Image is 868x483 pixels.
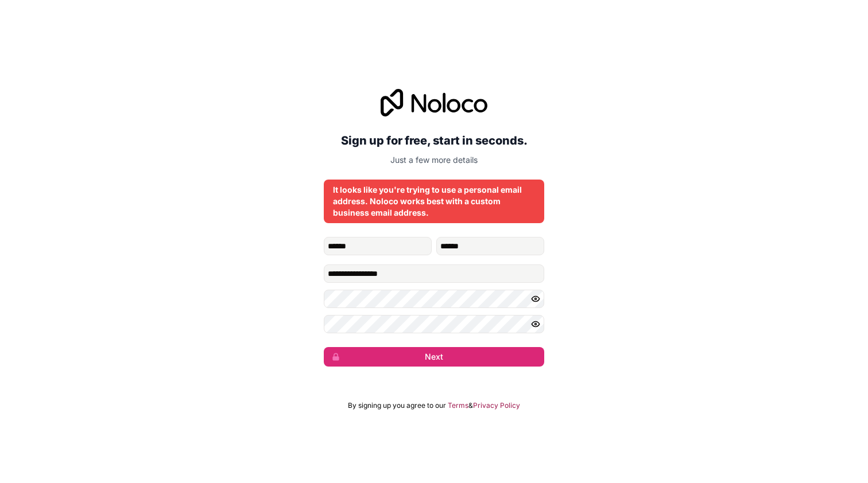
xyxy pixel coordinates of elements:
h2: Sign up for free, start in seconds. [324,130,544,151]
a: Privacy Policy [473,401,520,410]
p: Just a few more details [324,154,544,166]
span: & [468,401,473,410]
a: Terms [448,401,468,410]
button: Next [324,347,544,367]
div: It looks like you're trying to use a personal email address. Noloco works best with a custom busi... [333,184,535,219]
input: Password [324,290,544,308]
span: By signing up you agree to our [348,401,446,410]
input: family-name [436,237,544,255]
input: given-name [324,237,432,255]
input: Confirm password [324,315,544,333]
input: Email address [324,264,544,283]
